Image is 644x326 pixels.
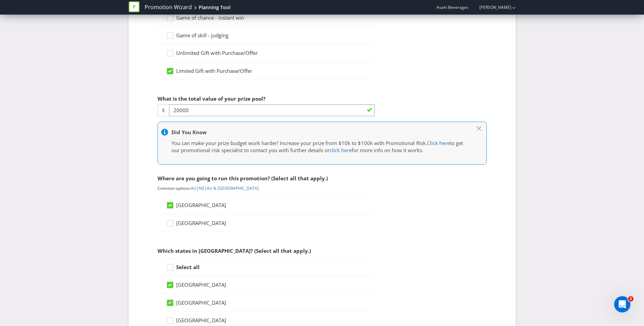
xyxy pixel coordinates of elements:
[145,3,192,11] a: Promotion Wizard
[176,299,226,306] span: [GEOGRAPHIC_DATA]
[197,185,199,191] span: |
[171,140,427,146] span: You can make your prize budget work harder! Increase your prize from $10k to $100k with Promotion...
[158,171,375,185] div: Where are you going to run this promotion? (Select all that apply.)
[352,147,423,154] span: for more info on how it works.
[614,296,630,312] iframe: Intercom live chat
[158,104,169,116] span: $
[158,247,311,254] span: Which states in [GEOGRAPHIC_DATA]? (Select all that apply.)
[176,281,226,288] span: [GEOGRAPHIC_DATA]
[158,95,265,102] span: What is the total value of your prize pool?
[204,185,207,191] span: |
[437,4,468,10] span: Asahi Beverages
[330,147,352,154] a: click here
[176,317,226,324] span: [GEOGRAPHIC_DATA]
[176,202,226,208] span: [GEOGRAPHIC_DATA]
[176,264,200,270] strong: Select all
[427,140,450,146] a: Click here
[199,185,204,191] a: NZ
[171,140,463,154] span: to get our promotional risk specialist to contact you with further details or
[176,220,226,226] span: [GEOGRAPHIC_DATA]
[191,185,197,191] a: AU
[176,67,252,74] span: Limited Gift with Purchase/Offer
[199,4,231,11] div: Planning Tool
[176,49,258,56] span: Unlimited Gift with Purchase/Offer
[473,4,511,10] a: [PERSON_NAME]
[176,32,228,39] span: Game of skill - judging
[158,185,191,191] span: Common options:
[628,296,633,302] span: 2
[207,185,259,191] a: AU & [GEOGRAPHIC_DATA]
